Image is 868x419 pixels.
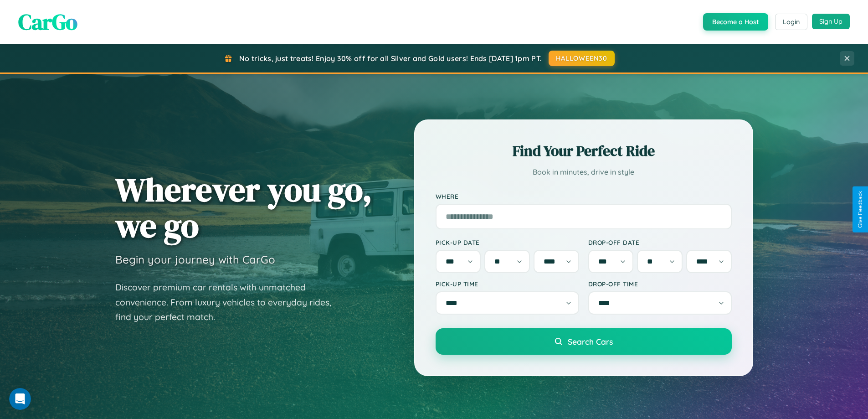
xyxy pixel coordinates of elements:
button: HALLOWEEN30 [549,51,615,66]
span: CarGo [18,7,77,37]
h3: Begin your journey with CarGo [115,253,275,266]
button: Become a Host [703,13,768,31]
button: Login [775,14,807,30]
label: Pick-up Date [436,238,579,246]
div: Give Feedback [857,191,863,228]
p: Discover premium car rentals with unmatched convenience. From luxury vehicles to everyday rides, ... [115,280,343,325]
span: Search Cars [568,336,613,347]
button: Sign Up [812,14,850,29]
iframe: Intercom live chat [9,388,31,410]
label: Pick-up Time [436,280,579,288]
label: Drop-off Date [588,238,732,246]
h1: Wherever you go, we go [115,171,372,243]
p: Book in minutes, drive in style [436,166,732,179]
label: Drop-off Time [588,280,732,288]
span: No tricks, just treats! Enjoy 30% off for all Silver and Gold users! Ends [DATE] 1pm PT. [239,54,542,63]
button: Search Cars [436,328,732,355]
h2: Find Your Perfect Ride [436,141,732,161]
label: Where [436,192,732,200]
